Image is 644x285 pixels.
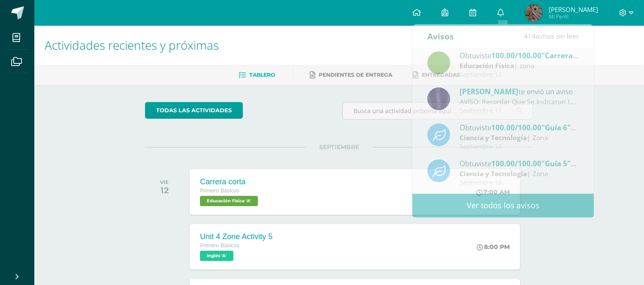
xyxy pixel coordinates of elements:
[541,159,576,168] span: "Guía 5"
[491,123,541,132] span: 100.00/100.00
[200,251,233,261] span: Inglés 'A'
[200,196,258,206] span: Educación Física 'A'
[460,169,527,178] strong: Ciencia y Tecnología
[310,68,393,82] a: Pendientes de entrega
[549,5,598,14] span: [PERSON_NAME]
[200,177,260,186] div: Carrera corta
[541,51,597,60] span: "Carrera corta"
[460,61,514,70] strong: Educación Física
[477,243,510,251] div: 8:00 PM
[460,107,579,114] div: Septiembre 11
[460,133,579,143] div: | Zona
[460,143,579,150] div: Septiembre 10
[491,159,541,168] span: 100.00/100.00
[343,102,533,119] input: Busca una actividad próxima aquí...
[549,13,598,20] span: Mi Perfil
[412,194,594,217] a: Ver todos los avisos
[460,50,579,61] div: Obtuviste en
[524,31,535,41] span: 414
[460,71,579,78] div: Septiembre 12
[524,31,579,41] span: avisos sin leer
[460,158,579,169] div: Obtuviste en
[145,102,243,119] a: todas las Actividades
[427,87,450,110] img: 31877134f281bf6192abd3481bfb2fdd.png
[319,72,393,78] span: Pendientes de entrega
[460,97,579,107] div: AVISO: Recordar Que Se Indicaron Las Paginas A Estudiar Para La Actividad De Zona. Tomar En Cuent...
[45,37,219,53] span: Actividades recientes y próximas
[460,86,579,97] div: te envió un aviso
[460,133,527,142] strong: Ciencia y Tecnología
[200,232,272,241] div: Unit 4 Zone Activity 5
[160,185,169,195] div: 12
[525,4,542,21] img: 31939a3c825507503baf5dccd1318a21.png
[491,51,541,60] span: 100.00/100.00
[460,61,579,71] div: | zona
[460,179,579,186] div: Septiembre 10
[200,188,239,194] span: Primero Básicos
[200,243,239,249] span: Primero Básicos
[541,123,576,132] span: "Guía 6"
[305,143,373,151] span: SEPTIEMBRE
[160,179,169,185] div: VIE
[427,24,454,48] div: Avisos
[250,72,275,78] span: Tablero
[460,169,579,179] div: | Zona
[239,68,275,82] a: Tablero
[460,122,579,133] div: Obtuviste en
[460,87,518,96] span: [PERSON_NAME]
